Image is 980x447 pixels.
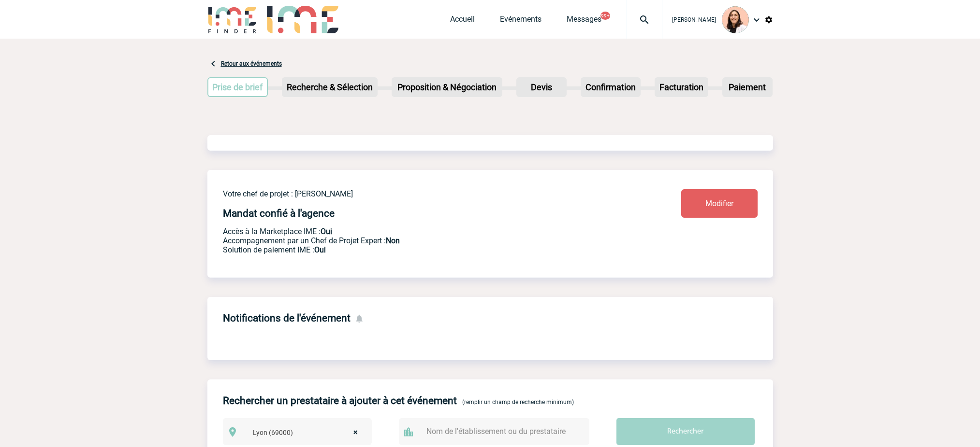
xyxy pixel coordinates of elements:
[393,78,501,96] p: Proposition & Négociation
[223,245,624,254] p: Conformité aux process achat client, Prise en charge de la facturation, Mutualisation de plusieur...
[424,424,574,438] input: Nom de l'établissement ou du prestataire
[283,78,377,96] p: Recherche & Sélection
[705,199,733,208] span: Modifier
[567,14,601,28] a: Messages
[616,418,755,445] input: Rechercher
[221,60,282,67] a: Retour aux événements
[249,426,367,439] span: Lyon (69000)
[223,189,624,198] p: Votre chef de projet : [PERSON_NAME]
[223,227,624,236] p: Accès à la Marketplace IME :
[672,16,716,23] span: [PERSON_NAME]
[722,6,749,33] img: 129834-0.png
[314,245,326,254] b: Oui
[600,12,610,20] button: 99+
[208,78,267,96] p: Prise de brief
[223,236,624,245] p: Prestation payante
[582,78,640,96] p: Confirmation
[353,426,358,439] span: ×
[321,227,332,236] b: Oui
[223,312,351,324] h4: Notifications de l'événement
[462,399,574,405] span: (remplir un champ de recherche minimum)
[450,14,475,28] a: Accueil
[656,78,707,96] p: Facturation
[723,78,772,96] p: Paiement
[386,236,400,245] b: Non
[500,14,541,28] a: Evénements
[223,395,457,406] h4: Rechercher un prestataire à ajouter à cet événement
[207,6,258,33] img: IME-Finder
[223,208,335,219] h4: Mandat confié à l'agence
[517,78,566,96] p: Devis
